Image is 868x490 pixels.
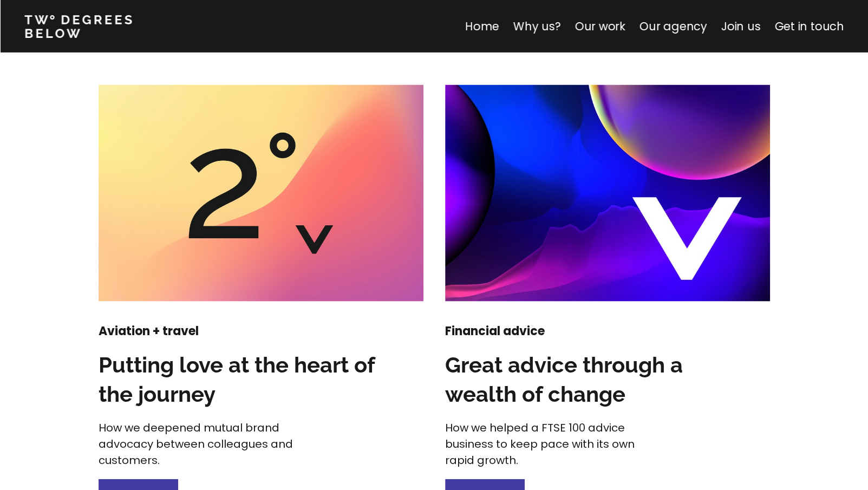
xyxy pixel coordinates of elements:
h4: Financial advice [445,323,656,339]
p: How we helped a FTSE 100 advice business to keep pace with its own rapid growth. [445,419,656,468]
h3: Great advice through a wealth of change [445,350,721,408]
a: Join us [721,18,760,34]
a: Home [465,18,499,34]
a: Our agency [639,18,707,34]
h4: Aviation + travel [99,323,310,339]
h3: Putting love at the heart of the journey [99,350,375,408]
p: How we deepened mutual brand advocacy between colleagues and customers. [99,419,310,468]
a: Get in touch [774,18,844,34]
a: Our work [575,18,625,34]
a: Why us? [513,18,560,34]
